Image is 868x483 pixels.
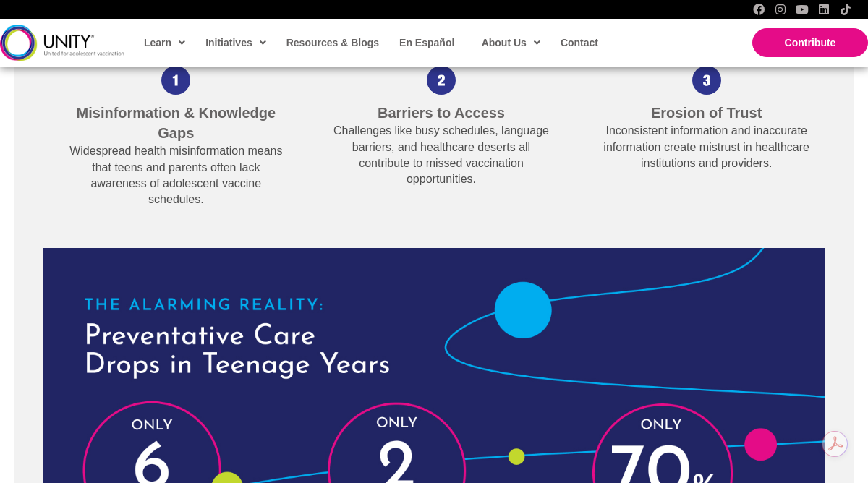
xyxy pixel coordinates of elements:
a: LinkedIn [818,4,830,15]
h3: Erosion of Trust [594,103,820,123]
img: numbercircle-1 [161,66,190,95]
span: Learn [144,32,185,54]
a: Contribute [752,28,868,57]
span: Initiatives [205,32,266,54]
img: numbercircle-2 [427,66,456,95]
a: Resources & Blogs [279,26,385,59]
a: Contact [553,26,604,59]
a: YouTube [796,4,808,15]
h3: Misinformation & Knowledge Gaps [64,103,289,143]
span: En Español [399,37,454,48]
span: Challenges like busy schedules, language barriers, and healthcare deserts all contribute to misse... [333,124,549,185]
span: Inconsistent information and inaccurate information create mistrust in healthcare institutions an... [603,124,809,169]
span: Widespread health misinformation means that teens and parents often lack awareness of adolescent ... [69,145,282,205]
h3: Barriers to Access [328,103,554,123]
span: About Us [482,32,540,54]
span: Contact [561,37,598,48]
a: Instagram [775,4,786,15]
a: About Us [475,26,546,59]
span: Resources & Blogs [286,37,379,48]
img: numbercircle-3 [692,66,721,95]
span: Contribute [785,37,836,48]
a: Facebook [753,4,765,15]
a: TikTok [840,4,851,15]
a: En Español [392,26,460,59]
